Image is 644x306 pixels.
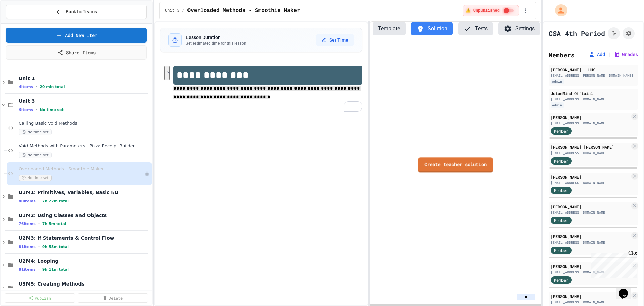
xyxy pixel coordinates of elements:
[42,267,69,272] span: 9h 11m total
[554,187,568,193] span: Member
[551,293,630,299] div: [PERSON_NAME]
[373,22,406,35] button: Template
[19,152,52,158] span: No time set
[19,235,151,241] span: U2M3: If Statements & Control Flow
[19,212,151,218] span: U1M2: Using Classes and Objects
[42,245,69,249] span: 9h 55m total
[549,29,605,38] h1: CSA 4th Period
[551,144,630,150] div: [PERSON_NAME] [PERSON_NAME]
[66,8,97,15] span: Back to Teams
[42,199,69,203] span: 7h 22m total
[42,222,66,226] span: 7h 5m total
[551,300,630,305] div: [EMAIL_ADDRESS][DOMAIN_NAME]
[173,66,362,111] div: To enrich screen reader interactions, please activate Accessibility in Grammarly extension settings
[551,97,636,102] div: [EMAIL_ADDRESS][DOMAIN_NAME]
[40,85,65,89] span: 20 min total
[551,240,630,245] div: [EMAIL_ADDRESS][DOMAIN_NAME]
[165,8,179,13] span: Unit 3
[589,51,605,58] button: Add
[463,5,519,16] div: ⚠️ Students cannot see this content! Click the toggle to publish it and make it visible to your c...
[551,90,636,96] div: JuiceMind Official
[551,121,630,126] div: [EMAIL_ADDRESS][DOMAIN_NAME]
[38,198,40,204] span: •
[551,204,630,210] div: [PERSON_NAME]
[458,22,493,35] button: Tests
[551,174,630,180] div: [PERSON_NAME]
[3,3,46,43] div: Chat with us now!Close
[19,166,145,172] span: Overloaded Methods - Smoothie Maker
[551,114,630,120] div: [PERSON_NAME]
[19,85,33,89] span: 4 items
[554,217,568,223] span: Member
[19,281,151,287] span: U3M5: Creating Methods
[551,67,636,73] div: [PERSON_NAME] - HHS
[19,258,151,264] span: U2M4: Looping
[145,171,149,176] div: Unpublished
[40,107,64,112] span: No time set
[5,293,75,303] a: Publish
[36,107,37,112] span: •
[186,34,246,41] h3: Lesson Duration
[182,8,184,13] span: /
[554,158,568,164] span: Member
[19,267,36,272] span: 81 items
[19,121,151,126] span: Calling Basic Void Methods
[38,267,40,272] span: •
[614,51,638,58] button: Grades
[549,50,575,60] h2: Members
[6,5,147,19] button: Back to Teams
[19,222,36,226] span: 76 items
[38,221,40,226] span: •
[418,157,493,172] a: Create teacher solution
[19,175,52,181] span: No time set
[608,50,611,58] span: |
[554,247,568,253] span: Member
[551,263,630,269] div: [PERSON_NAME]
[551,79,563,84] div: Admin
[411,22,453,35] button: Solution
[19,107,33,112] span: 3 items
[6,45,147,60] a: Share Items
[551,102,563,108] div: Admin
[186,41,246,46] p: Set estimated time for this lesson
[554,128,568,134] span: Member
[19,199,36,203] span: 80 items
[588,250,637,278] iframe: chat widget
[187,7,300,15] span: Overloaded Methods - Smoothie Maker
[78,293,148,303] a: Delete
[19,98,151,104] span: Unit 3
[36,84,37,89] span: •
[623,27,635,39] button: Assignment Settings
[551,270,630,275] div: [EMAIL_ADDRESS][DOMAIN_NAME]
[19,189,151,195] span: U1M1: Primitives, Variables, Basic I/O
[608,27,620,39] button: Click to see fork details
[19,245,36,249] span: 81 items
[19,143,151,149] span: Void Methods with Parameters - Pizza Receipt Builder
[554,277,568,283] span: Member
[551,210,630,215] div: [EMAIL_ADDRESS][DOMAIN_NAME]
[551,73,636,78] div: [EMAIL_ADDRESS][PERSON_NAME][DOMAIN_NAME]
[616,279,637,299] iframe: chat widget
[316,34,354,46] button: Set Time
[466,8,499,13] span: ⚠️ Unpublished
[551,233,630,239] div: [PERSON_NAME]
[548,3,569,18] div: My Account
[498,22,540,35] button: Settings
[38,244,40,249] span: •
[551,180,630,185] div: [EMAIL_ADDRESS][DOMAIN_NAME]
[19,129,52,135] span: No time set
[19,75,151,81] span: Unit 1
[551,150,630,156] div: [EMAIL_ADDRESS][DOMAIN_NAME]
[6,28,147,43] a: Add New Item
